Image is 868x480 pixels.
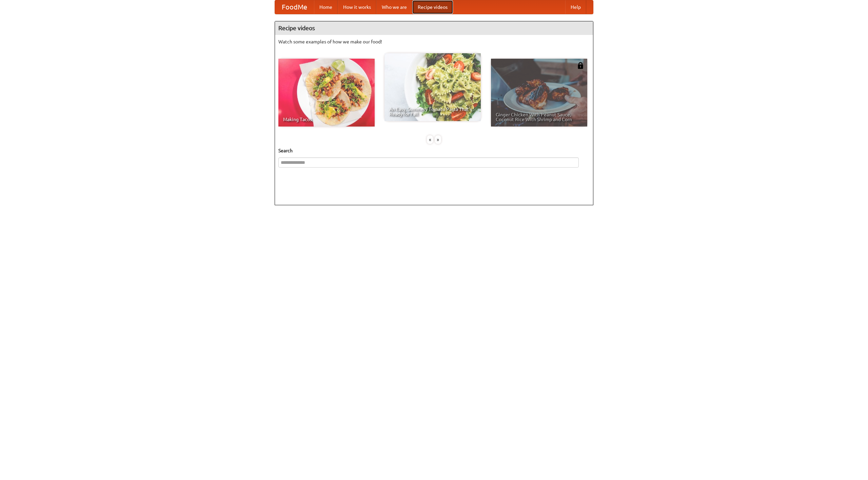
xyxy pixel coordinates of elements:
span: Making Tacos [283,117,370,122]
a: How it works [338,0,376,14]
a: Recipe videos [412,0,453,14]
a: Making Tacos [278,59,375,127]
p: Watch some examples of how we make our food! [278,38,590,45]
a: Help [565,0,586,14]
h4: Recipe videos [275,21,593,35]
div: » [435,135,441,144]
a: FoodMe [275,0,314,14]
a: Who we are [376,0,412,14]
h5: Search [278,147,590,154]
a: An Easy, Summery Tomato Pasta That's Ready for Fall [384,53,481,121]
span: An Easy, Summery Tomato Pasta That's Ready for Fall [389,107,476,116]
a: Home [314,0,338,14]
div: « [427,135,433,144]
img: 483408.png [577,62,584,69]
